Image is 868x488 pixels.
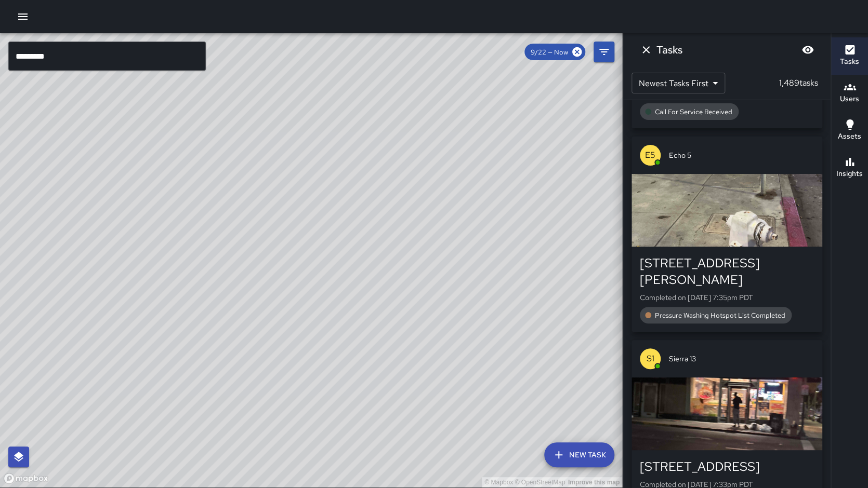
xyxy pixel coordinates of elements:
button: Users [831,75,868,112]
button: Assets [831,112,868,150]
h6: Tasks [840,56,859,67]
h6: Users [840,93,859,105]
div: [STREET_ADDRESS] [640,458,814,475]
div: [STREET_ADDRESS][PERSON_NAME] [640,255,814,288]
p: E5 [645,149,655,161]
div: 9/22 — Now [524,44,585,60]
span: Call For Service Received [649,107,739,116]
p: 1,489 tasks [775,77,822,89]
span: Pressure Washing Hotspot List Completed [649,311,792,320]
button: Tasks [831,37,868,75]
h6: Tasks [656,42,682,58]
span: Sierra 13 [669,354,814,364]
button: Insights [831,150,868,187]
button: Filters [594,42,614,62]
p: S1 [647,353,654,365]
h6: Insights [836,168,863,180]
p: Completed on [DATE] 7:35pm PDT [640,292,814,303]
button: E5Echo 5[STREET_ADDRESS][PERSON_NAME]Completed on [DATE] 7:35pm PDTPressure Washing Hotspot List ... [632,137,822,332]
button: Blur [797,39,818,60]
span: 9/22 — Now [524,48,574,57]
span: Echo 5 [669,150,814,160]
button: Dismiss [636,39,656,60]
div: Newest Tasks First [632,73,725,93]
h6: Assets [838,131,861,142]
button: New Task [544,442,614,467]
